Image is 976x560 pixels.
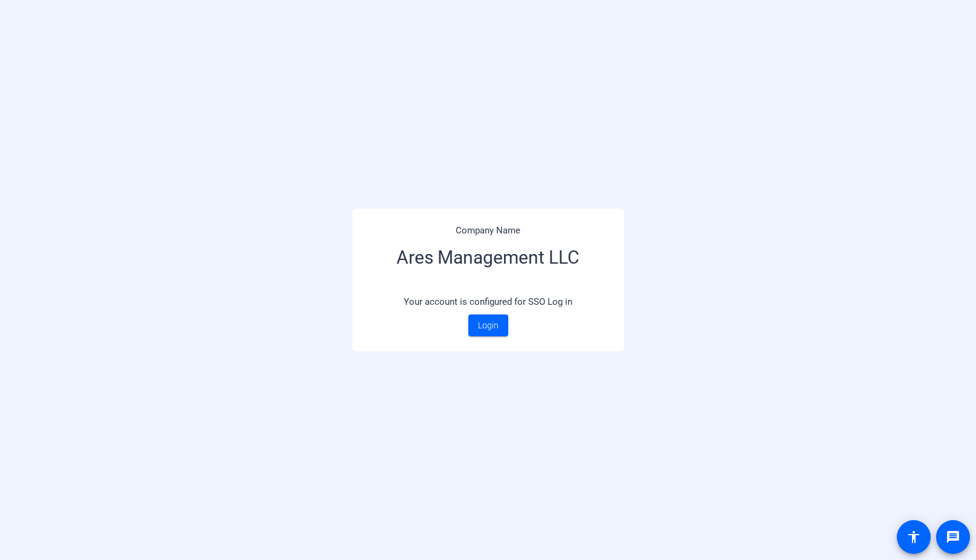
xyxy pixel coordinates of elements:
span: Login [478,319,499,332]
a: Login [468,314,508,336]
h3: Ares Management LLC [367,238,609,289]
p: Your account is configured for SSO Log in [367,289,609,315]
p: Company Name [367,224,609,238]
mat-icon: message [946,530,960,544]
mat-icon: accessibility [907,530,921,544]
